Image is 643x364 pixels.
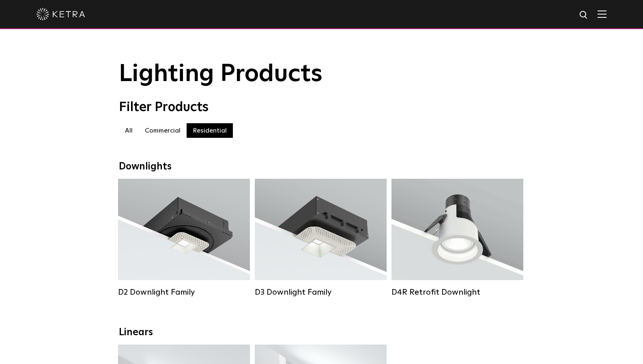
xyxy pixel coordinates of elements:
[139,123,187,138] label: Commercial
[119,100,525,115] div: Filter Products
[118,179,250,300] a: D2 Downlight Family Lumen Output:1200Colors:White / Black / Gloss Black / Silver / Bronze / Silve...
[255,287,387,297] div: D3 Downlight Family
[118,287,250,297] div: D2 Downlight Family
[579,10,589,20] img: search icon
[119,62,323,86] span: Lighting Products
[598,10,606,18] img: Hamburger%20Nav.svg
[119,327,525,338] div: Linears
[119,161,525,173] div: Downlights
[119,123,139,138] label: All
[391,179,523,300] a: D4R Retrofit Downlight Lumen Output:800Colors:White / BlackBeam Angles:15° / 25° / 40° / 60°Watta...
[391,287,523,297] div: D4R Retrofit Downlight
[255,179,387,300] a: D3 Downlight Family Lumen Output:700 / 900 / 1100Colors:White / Black / Silver / Bronze / Paintab...
[187,123,233,138] label: Residential
[37,8,85,20] img: ketra-logo-2019-white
